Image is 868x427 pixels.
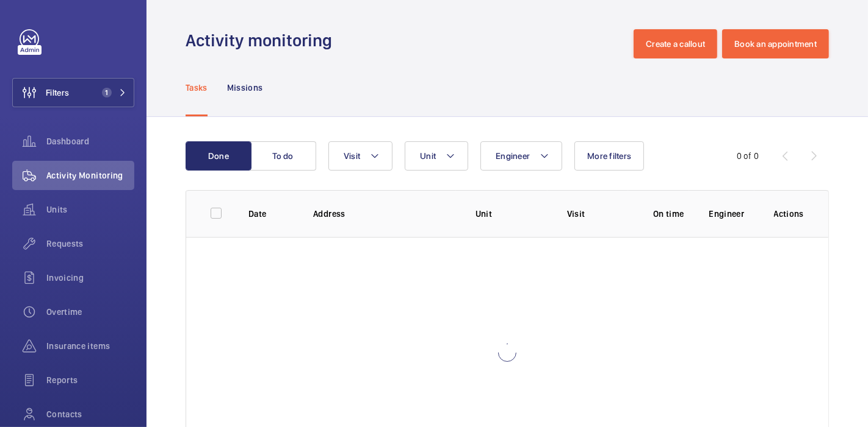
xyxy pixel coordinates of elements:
button: Done [186,141,251,171]
span: Engineer [496,151,530,161]
p: Date [248,208,294,220]
button: Engineer [480,141,562,171]
h1: Activity monitoring [186,29,339,52]
button: Book an appointment [722,29,829,58]
span: Reports [46,374,134,386]
span: Contacts [46,408,134,420]
span: Filters [46,86,69,99]
span: Units [46,203,134,216]
button: Filters1 [12,78,134,107]
button: More filters [574,141,644,171]
button: To do [250,141,316,171]
p: Unit [476,208,548,220]
div: 0 of 0 [737,150,759,162]
p: Visit [567,208,629,220]
span: Requests [46,238,134,250]
p: Tasks [186,82,208,94]
button: Create a callout [634,29,717,58]
p: Actions [774,208,804,220]
p: Engineer [709,208,754,220]
span: Visit [344,151,360,161]
span: Invoicing [46,272,134,284]
button: Visit [328,141,392,171]
p: Missions [227,82,263,94]
span: Insurance items [46,340,134,352]
button: Unit [405,141,468,171]
span: Dashboard [46,135,134,147]
p: Address [313,208,455,220]
span: 1 [102,88,112,97]
span: Activity Monitoring [46,169,134,182]
span: Unit [420,151,436,161]
span: More filters [587,151,631,161]
span: Overtime [46,306,134,318]
p: On time [648,208,689,220]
